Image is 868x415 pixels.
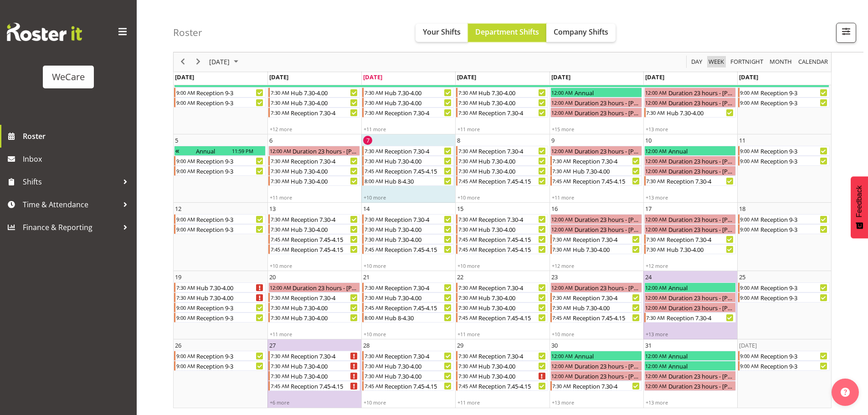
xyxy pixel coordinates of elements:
div: Reception 7.30-4 [290,108,360,117]
div: 7:30 AM [364,146,384,155]
div: Reception 7.30-4 Begin From Wednesday, October 8, 2025 at 7:30:00 AM GMT+13:00 Ends At Wednesday,... [456,146,548,156]
div: Reception 9-3 [760,156,829,165]
td: Sunday, October 5, 2025 [174,134,267,203]
div: Reception 9-3 [195,225,265,234]
button: Department Shifts [468,24,546,42]
div: 7:45 AM [457,245,478,254]
div: 7:30 AM [364,215,384,224]
div: Duration 23 hours - Samantha Poultney Begin From Friday, October 10, 2025 at 12:00:00 AM GMT+13:0... [644,156,736,166]
div: Duration 23 hours - Demi Dumitrean Begin From Friday, October 17, 2025 at 12:00:00 AM GMT+13:00 E... [644,224,736,234]
div: Hub 7.30-4.00 Begin From Wednesday, October 8, 2025 at 7:30:00 AM GMT+13:00 Ends At Wednesday, Oc... [456,166,548,176]
div: Hub 7.30-4.00 [290,88,360,97]
div: Reception 9-3 Begin From Saturday, October 4, 2025 at 9:00:00 AM GMT+13:00 Ends At Saturday, Octo... [738,97,830,108]
div: Duration 23 hours - [PERSON_NAME] [668,88,735,97]
div: Duration 23 hours - [PERSON_NAME] [574,98,642,107]
span: Roster [23,129,132,143]
div: Duration 23 hours - [PERSON_NAME] [668,98,735,107]
div: Duration 23 hours - Kishendri Moodley Begin From Thursday, October 16, 2025 at 12:00:00 AM GMT+13... [550,214,642,224]
div: +11 more [550,194,643,201]
div: Hub 7.30-4.00 Begin From Monday, October 6, 2025 at 7:30:00 AM GMT+13:00 Ends At Monday, October ... [268,166,360,176]
div: +10 more [362,194,455,201]
div: +11 more [362,126,455,133]
div: Duration 23 hours - [PERSON_NAME] [292,283,360,292]
div: Hub 7.30-4.00 Begin From Wednesday, October 15, 2025 at 7:30:00 AM GMT+13:00 Ends At Wednesday, O... [456,224,548,234]
div: 7:30 AM [457,225,478,234]
div: Hub 7.30-4.00 [290,98,360,107]
div: Hub 7.30-4.00 Begin From Monday, October 13, 2025 at 7:30:00 AM GMT+13:00 Ends At Monday, October... [268,224,360,234]
div: Hub 7.30-4.00 Begin From Monday, September 29, 2025 at 7:30:00 AM GMT+13:00 Ends At Monday, Septe... [268,87,360,97]
button: Previous [177,56,189,68]
div: Duration 23 hours - [PERSON_NAME] [292,146,360,155]
div: Reception 9-3 Begin From Sunday, September 28, 2025 at 9:00:00 AM GMT+13:00 Ends At Sunday, Septe... [174,87,266,97]
div: Reception 7.30-4 [478,146,547,155]
div: +13 more [644,194,737,201]
div: Hub 7.30-4.00 [384,88,453,97]
div: Hub 7.30-4.00 [384,225,453,234]
div: of October 2025 [173,31,832,408]
span: Time & Attendance [23,198,118,211]
div: Hub 7.30-4.00 [195,283,265,292]
span: Company Shifts [554,27,608,37]
div: 7:30 AM [552,235,572,244]
div: Duration 23 hours - [PERSON_NAME] [668,166,735,175]
div: Hub 7.30-4.00 Begin From Monday, September 29, 2025 at 7:30:00 AM GMT+13:00 Ends At Monday, Septe... [268,97,360,108]
div: 12:00 AM [551,108,574,117]
div: Hub 7.30-4.00 [478,98,547,107]
div: Hub 7.30-4.00 Begin From Friday, October 3, 2025 at 7:30:00 AM GMT+13:00 Ends At Friday, October ... [644,108,736,118]
div: Hub 7.30-4.00 [666,108,735,117]
div: next period [190,52,206,72]
div: 9:00 AM [740,98,760,107]
td: Friday, October 17, 2025 [643,203,737,271]
div: 7:45 AM [270,245,290,254]
div: 12:00 AM [645,98,668,107]
img: Rosterit website logo [7,23,82,41]
div: Reception 9-3 Begin From Saturday, October 4, 2025 at 9:00:00 AM GMT+13:00 Ends At Saturday, Octo... [738,87,830,97]
div: Hub 7.30-4.00 Begin From Tuesday, October 14, 2025 at 7:30:00 AM GMT+13:00 Ends At Tuesday, Octob... [362,224,454,234]
td: Sunday, September 28, 2025 [174,66,267,134]
div: 12:00 AM [551,146,574,155]
span: Week [708,56,725,68]
div: Hub 7.30-4.00 Begin From Tuesday, October 7, 2025 at 7:30:00 AM GMT+13:00 Ends At Tuesday, Octobe... [362,156,454,166]
span: Department Shifts [475,27,539,37]
td: Saturday, October 11, 2025 [737,134,831,203]
td: Thursday, October 23, 2025 [550,271,643,339]
div: Reception 7.30-4 Begin From Monday, September 29, 2025 at 7:30:00 AM GMT+13:00 Ends At Monday, Se... [268,108,360,118]
div: 7:30 AM [457,146,478,155]
div: 12:00 AM [269,283,292,292]
div: 12:00 AM [645,146,668,155]
div: Hub 7.30-4.00 Begin From Tuesday, September 30, 2025 at 7:30:00 AM GMT+13:00 Ends At Tuesday, Sep... [362,97,454,108]
div: +10 more [362,262,455,269]
div: Reception 7.45-4.15 [478,245,547,254]
div: previous period [175,52,190,72]
div: +10 more [268,262,361,269]
div: Hub 7.30-4.00 [290,225,360,234]
td: Sunday, October 19, 2025 [174,271,267,339]
div: Hub 8-4.30 [384,176,453,185]
div: Duration 23 hours - [PERSON_NAME] [574,225,642,234]
div: Hub 7.30-4.00 [478,225,547,234]
div: Reception 7.30-4 Begin From Friday, October 10, 2025 at 7:30:00 AM GMT+13:00 Ends At Friday, Octo... [644,176,736,186]
div: Reception 7.30-4 [384,146,453,155]
div: +10 more [456,194,549,201]
button: Company Shifts [546,24,616,42]
div: 7:30 AM [646,245,666,254]
div: WeCare [52,70,85,84]
div: Hub 7.30-4.00 [478,88,547,97]
div: Annual [668,146,735,155]
div: Reception 7.30-4 Begin From Friday, October 17, 2025 at 7:30:00 AM GMT+13:00 Ends At Friday, Octo... [644,234,736,244]
div: Hub 7.30-4.00 [384,98,453,107]
div: Reception 7.45-4.15 Begin From Wednesday, October 15, 2025 at 7:45:00 AM GMT+13:00 Ends At Wednes... [456,244,548,254]
button: Timeline Day [690,56,704,68]
div: Reception 7.30-4 [478,108,547,117]
div: 12:00 AM [645,225,668,234]
div: 7:30 AM [457,215,478,224]
div: Reception 7.45-4.15 Begin From Monday, October 13, 2025 at 7:45:00 AM GMT+13:00 Ends At Monday, O... [268,234,360,244]
div: Reception 9-3 Begin From Sunday, September 28, 2025 at 9:00:00 AM GMT+13:00 Ends At Sunday, Septe... [174,97,266,108]
div: Reception 7.45-4.15 [290,245,360,254]
div: Reception 9-3 Begin From Saturday, October 18, 2025 at 9:00:00 AM GMT+13:00 Ends At Saturday, Oct... [738,214,830,224]
div: 7:45 AM [270,235,290,244]
div: Hub 7.30-4.00 Begin From Wednesday, October 1, 2025 at 7:30:00 AM GMT+13:00 Ends At Wednesday, Oc... [456,97,548,108]
div: 7:30 AM [270,166,290,175]
div: Reception 7.45-4.15 [384,166,453,175]
span: Shifts [23,175,118,189]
